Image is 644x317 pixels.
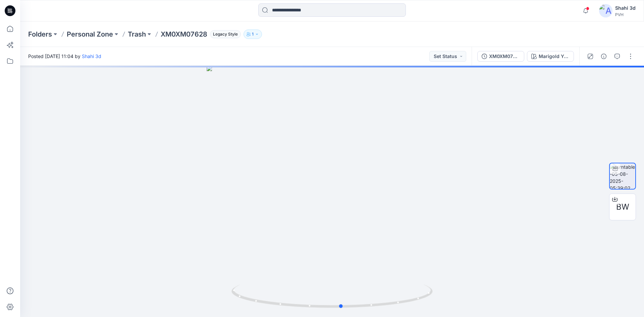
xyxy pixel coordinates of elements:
p: 1 [252,31,254,38]
a: Personal Zone [67,30,113,39]
a: Folders [28,30,52,39]
div: Marigold Yellow - ZGY [539,53,570,60]
div: Shahi 3d [615,4,636,12]
button: Details [598,51,609,62]
span: BW [616,201,629,213]
button: XM0XM07628- [PERSON_NAME] STRIPE LS RUGBY POLO [477,51,524,62]
a: Trash [128,30,146,39]
span: Posted [DATE] 11:04 by [28,53,101,60]
button: Legacy Style [207,30,241,39]
a: Shahi 3d [82,53,101,59]
img: turntable-05-08-2025-05:39:02 [610,163,635,189]
button: 1 [244,30,262,39]
span: Legacy Style [210,30,241,38]
button: Marigold Yellow - ZGY [527,51,574,62]
img: avatar [599,4,612,17]
div: PVH [615,12,636,17]
p: XM0XM07628 [161,30,207,39]
div: XM0XM07628- [PERSON_NAME] STRIPE LS RUGBY POLO [489,53,520,60]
